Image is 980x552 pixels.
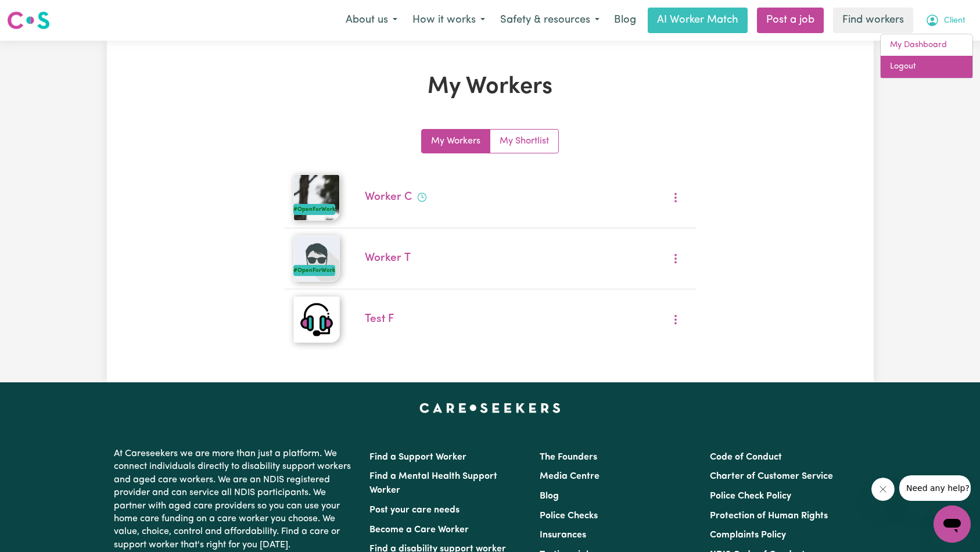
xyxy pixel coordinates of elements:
[665,189,687,207] button: More options
[648,8,748,33] a: AI Worker Match
[242,73,739,101] h1: My Workers
[540,511,598,521] a: Police Checks
[293,296,340,343] img: Test F
[944,15,965,27] span: Client
[493,8,607,33] button: Safety & resources
[833,8,913,33] a: Find workers
[419,403,561,413] a: Careseekers home page
[293,235,340,282] img: Worker T
[871,478,895,501] iframe: Close message
[293,174,340,221] img: Worker C
[369,525,469,535] a: Become a Care Worker
[293,204,335,215] div: #OpenForWork
[365,314,394,325] a: Test F
[918,8,973,33] button: My Account
[405,8,493,33] button: How it works
[7,10,50,31] img: Careseekers logo
[293,265,335,276] div: #OpenForWork
[369,506,460,515] a: Post your care needs
[7,7,50,34] a: Careseekers logo
[540,453,597,462] a: The Founders
[365,192,412,203] a: Worker C
[710,453,782,462] a: Code of Conduct
[710,492,791,501] a: Police Check Policy
[369,453,466,462] a: Find a Support Worker
[934,506,971,543] iframe: Button to launch messaging window
[710,511,828,521] a: Protection of Human Rights
[880,34,973,78] div: My Account
[710,531,786,540] a: Complaints Policy
[540,531,586,540] a: Insurances
[369,472,497,495] a: Find a Mental Health Support Worker
[665,311,687,329] button: More options
[540,472,600,481] a: Media Centre
[710,472,833,481] a: Charter of Customer Service
[881,34,972,56] a: My Dashboard
[757,8,824,33] a: Post a job
[338,8,405,33] button: About us
[881,56,972,78] a: Logout
[665,250,687,268] button: More options
[607,8,643,33] a: Blog
[899,475,971,501] iframe: Message from company
[540,492,559,501] a: Blog
[365,253,411,264] a: Worker T
[490,130,558,153] a: My Shortlist
[422,130,490,153] a: My Workers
